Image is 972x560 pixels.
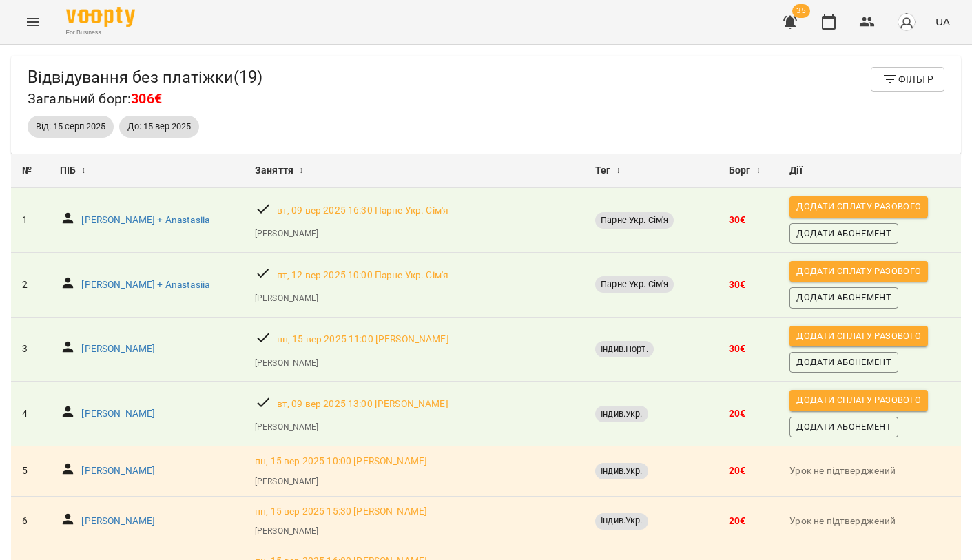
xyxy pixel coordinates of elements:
[28,121,114,133] span: Від: 15 серп 2025
[595,465,648,477] span: Індив.Укр.
[11,253,49,318] td: 2
[729,279,745,290] b: 30 €
[729,214,745,225] b: 30 €
[796,226,891,241] span: Додати Абонемент
[255,505,427,519] a: пн, 15 вер 2025 15:30 [PERSON_NAME]
[796,199,921,214] span: Додати сплату разового
[796,355,891,370] span: Додати Абонемент
[789,196,928,217] button: Додати сплату разового
[22,163,38,179] div: №
[756,163,761,179] span: ↕
[595,214,674,227] span: Парне Укр. Сім'я
[789,326,928,346] button: Додати сплату разового
[789,261,928,282] button: Додати сплату разового
[935,14,950,29] span: UA
[11,496,49,546] td: 6
[255,227,318,240] a: [PERSON_NAME]
[789,464,950,478] p: Урок не підтверджений
[595,515,648,527] span: Індив.Укр.
[796,329,921,344] span: Додати сплату разового
[789,287,898,308] button: Додати Абонемент
[789,352,898,373] button: Додати Абонемент
[882,71,933,87] span: Фільтр
[28,67,262,88] h5: Відвідування без платіжки ( 19 )
[789,417,898,437] button: Додати Абонемент
[789,515,950,528] p: Урок не підтверджений
[789,163,950,179] div: Дії
[255,357,318,369] a: [PERSON_NAME]
[119,121,199,133] span: До: 15 вер 2025
[595,163,610,179] span: Тег
[11,382,49,446] td: 4
[277,204,449,218] a: вт, 09 вер 2025 16:30 Парне Укр. Сім'я
[28,88,262,110] h6: Загальний борг:
[729,515,745,526] b: 20 €
[729,465,745,476] b: 20 €
[255,475,318,488] a: [PERSON_NAME]
[11,188,49,252] td: 1
[595,408,648,420] span: Індив.Укр.
[796,419,891,435] span: Додати Абонемент
[17,6,50,39] button: Menu
[277,333,449,346] a: пн, 15 вер 2025 11:00 [PERSON_NAME]
[131,91,162,107] span: 306€
[789,390,928,411] button: Додати сплату разового
[11,446,49,497] td: 5
[66,28,135,37] span: For Business
[81,163,85,179] span: ↕
[11,317,49,382] td: 3
[871,67,944,92] button: Фільтр
[897,12,916,32] img: avatar_s.png
[299,163,303,179] span: ↕
[81,342,155,356] a: [PERSON_NAME]
[617,163,621,179] span: ↕
[729,163,751,179] span: Борг
[255,421,318,433] a: [PERSON_NAME]
[81,464,155,478] a: [PERSON_NAME]
[796,290,891,305] span: Додати Абонемент
[792,4,810,18] span: 35
[255,163,293,179] span: Заняття
[796,393,921,408] span: Додати сплату разового
[789,223,898,244] button: Додати Абонемент
[277,269,449,282] a: пт, 12 вер 2025 10:00 Парне Укр. Сім'я
[81,407,155,421] a: [PERSON_NAME]
[277,397,448,411] a: вт, 09 вер 2025 13:00 [PERSON_NAME]
[729,408,745,419] b: 20 €
[81,278,209,292] a: [PERSON_NAME] + Anastasiia
[255,525,318,537] a: [PERSON_NAME]
[255,455,427,468] a: пн, 15 вер 2025 10:00 [PERSON_NAME]
[60,163,76,179] span: ПІБ
[729,343,745,354] b: 30 €
[595,278,674,291] span: Парне Укр. Сім'я
[930,9,955,34] button: UA
[255,292,318,304] a: [PERSON_NAME]
[81,515,155,528] a: [PERSON_NAME]
[81,214,209,227] a: [PERSON_NAME] + Anastasiia
[66,7,135,27] img: Voopty Logo
[595,343,654,355] span: Індив.Порт.
[796,264,921,279] span: Додати сплату разового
